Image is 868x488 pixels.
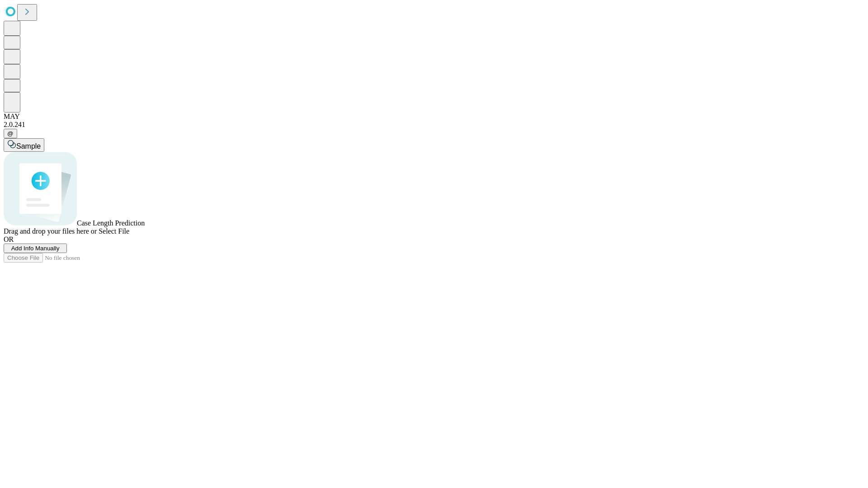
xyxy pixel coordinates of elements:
span: Case Length Prediction [77,219,145,227]
button: Sample [4,138,44,152]
span: Sample [16,142,41,150]
span: @ [7,130,14,137]
div: MAY [4,113,864,121]
span: OR [4,235,14,243]
span: Add Info Manually [11,245,60,252]
span: Drag and drop your files here or [4,227,97,235]
button: Add Info Manually [4,244,67,253]
button: @ [4,129,17,138]
div: 2.0.241 [4,121,864,129]
span: Select File [99,227,129,235]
